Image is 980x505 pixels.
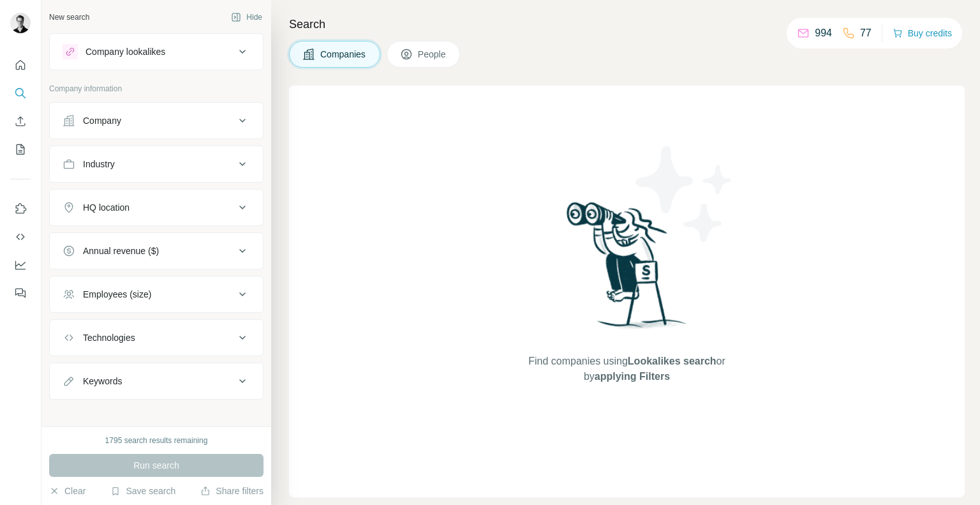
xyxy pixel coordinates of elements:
[10,13,31,33] img: Avatar
[10,110,31,133] button: Enrich CSV
[83,331,135,344] div: Technologies
[10,282,31,305] button: Feedback
[50,105,263,136] button: Company
[83,288,151,301] div: Employees (size)
[561,199,694,341] img: Surfe Illustration - Woman searching with binoculars
[50,192,263,223] button: HQ location
[83,375,122,388] div: Keywords
[83,158,115,170] div: Industry
[50,279,263,310] button: Employees (size)
[10,138,31,161] button: My lists
[418,48,447,61] span: People
[105,435,208,446] div: 1795 search results remaining
[49,11,89,23] div: New search
[50,322,263,353] button: Technologies
[200,485,264,497] button: Share filters
[595,371,670,382] span: applying Filters
[49,83,264,94] p: Company information
[893,24,952,42] button: Buy credits
[10,82,31,105] button: Search
[10,54,31,77] button: Quick start
[50,236,263,266] button: Annual revenue ($)
[222,8,271,27] button: Hide
[10,197,31,220] button: Use Surfe on LinkedIn
[83,114,121,127] div: Company
[50,36,263,67] button: Company lookalikes
[320,48,367,61] span: Companies
[110,485,175,497] button: Save search
[49,485,85,497] button: Clear
[524,354,729,384] span: Find companies using or by
[83,245,159,257] div: Annual revenue ($)
[10,225,31,248] button: Use Surfe API
[50,366,263,396] button: Keywords
[83,201,130,214] div: HQ location
[860,26,872,41] p: 77
[627,137,742,252] img: Surfe Illustration - Stars
[50,149,263,179] button: Industry
[628,356,716,366] span: Lookalikes search
[10,253,31,276] button: Dashboard
[85,45,165,58] div: Company lookalikes
[815,26,832,41] p: 994
[289,15,965,33] h4: Search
